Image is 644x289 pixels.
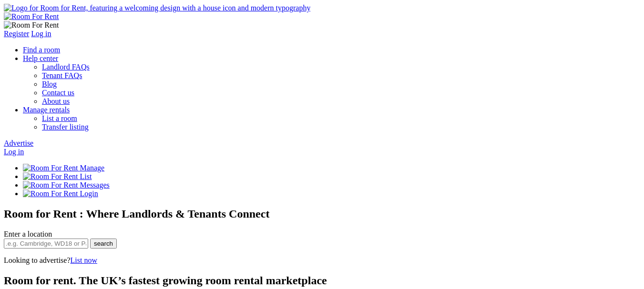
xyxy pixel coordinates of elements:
[4,4,310,12] img: Logo for Room for Rent, featuring a welcoming design with a house icon and modern typography
[4,30,29,38] a: Register
[4,12,59,21] img: Room For Rent
[4,139,33,147] a: Advertise
[90,239,117,249] button: search
[23,46,60,54] a: Find a room
[23,106,70,114] a: Manage rentals
[4,148,24,156] a: Log in
[42,71,82,80] a: Tenant FAQs
[23,172,92,180] a: List
[23,181,78,189] img: Room For Rent
[23,189,98,198] a: Login
[71,256,97,264] a: List now
[4,208,640,220] h1: Room for Rent : Where Landlords & Tenants Connect
[23,189,78,198] img: Room For Rent
[23,164,104,172] a: Manage
[4,256,640,265] p: Looking to advertise?
[80,164,105,172] span: Manage
[42,97,70,105] a: About us
[80,172,92,180] span: List
[42,89,74,97] a: Contact us
[4,239,88,249] input: .e.g. Cambridge, WD18 or Paddington Station
[23,164,78,172] img: Room For Rent
[42,80,57,88] a: Blog
[42,63,90,71] a: Landlord FAQs
[42,114,77,122] a: List a room
[4,21,59,30] img: Room For Rent
[80,181,110,189] span: Messages
[80,189,98,198] span: Login
[23,172,78,181] img: Room For Rent
[4,230,52,238] label: Enter a location
[23,54,58,62] a: Help center
[31,30,51,38] a: Log in
[42,123,89,131] a: Transfer listing
[4,274,640,287] h2: Room for rent. The UK’s fastest growing room rental marketplace
[23,181,110,189] a: Messages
